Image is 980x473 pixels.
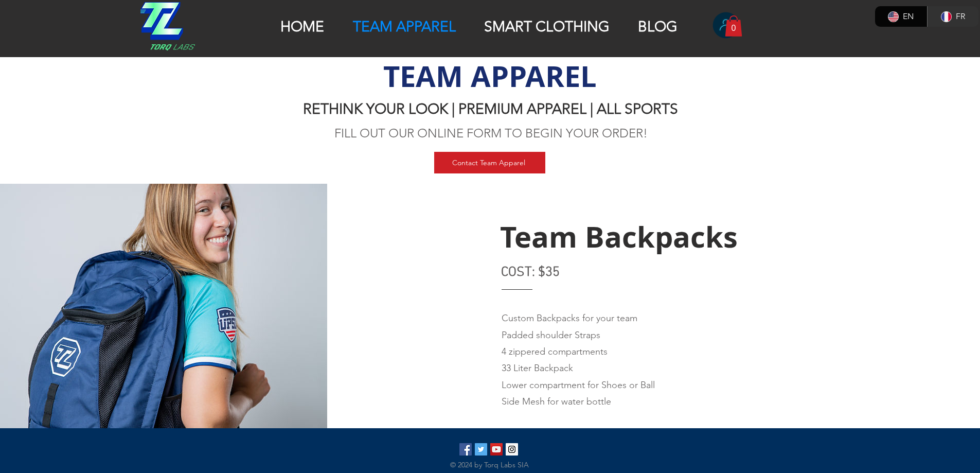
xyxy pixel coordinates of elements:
[450,460,529,469] span: © 2024 by Torq Labs SIA
[500,217,738,257] span: Team Backpacks
[383,56,597,96] span: TEAM APPAREL
[339,16,470,34] a: TEAM APPAREL
[334,126,648,141] span: FILL OUT OUR ONLINE FORM TO BEGIN YOUR ORDER!
[624,16,691,34] a: BLOG
[927,6,978,27] button: French
[479,18,615,36] p: SMART CLOTHING
[903,11,914,22] div: EN
[452,158,525,167] span: Contact Team Apparel
[502,360,754,393] p: Lower compartment for Shoes or Ball
[932,425,980,473] iframe: Wix Chat
[475,443,487,456] img: Twitter Social Icon
[941,11,952,22] img: French
[266,16,338,34] a: HOME
[459,443,518,456] ul: Social Bar
[956,11,965,22] div: FR
[888,11,899,22] img: English
[501,265,560,281] span: COST: $35
[875,6,978,27] div: Language Selector: English
[633,18,683,36] p: BLOG
[266,16,691,34] nav: Site
[502,393,754,410] p: Side Mesh for water bottle
[506,443,518,456] img: Torq_Labs Instagram
[502,327,754,343] p: Padded shoulder Straps
[502,362,573,374] span: 33 Liter Backpack
[275,18,329,36] p: HOME
[303,100,678,117] span: RETHINK YOUR LOOK | PREMIUM APPAREL | ALL SPORTS
[875,6,928,27] button: English
[725,15,742,37] a: Cart with 0 items
[348,18,461,36] p: TEAM APPAREL
[731,23,736,32] text: 0
[502,343,754,360] p: 4 zippered compartments
[470,16,623,34] a: SMART CLOTHING
[502,310,754,326] p: Custom Backpacks for your team
[140,2,195,50] img: TRANSPARENT TORQ LOGO.png
[459,443,472,456] img: Facebook Social Icon
[490,443,503,456] img: YouTube Social Icon
[434,152,545,173] a: Contact Team Apparel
